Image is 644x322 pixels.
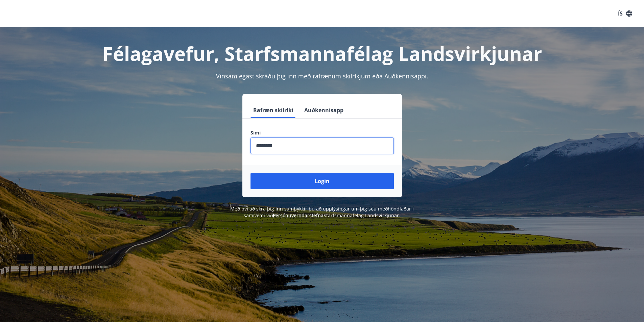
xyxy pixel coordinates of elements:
[251,129,394,136] label: Sími
[251,173,394,189] button: Login
[216,72,428,80] span: Vinsamlegast skráðu þig inn með rafrænum skilríkjum eða Auðkennisappi.
[614,7,636,20] button: ÍS
[302,102,346,118] button: Auðkennisapp
[251,102,296,118] button: Rafræn skilríki
[273,212,324,219] a: Persónuverndarstefna
[87,41,557,66] h1: Félagavefur, Starfsmannafélag Landsvirkjunar
[230,205,414,219] span: Með því að skrá þig inn samþykkir þú að upplýsingar um þig séu meðhöndlaðar í samræmi við Starfsm...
